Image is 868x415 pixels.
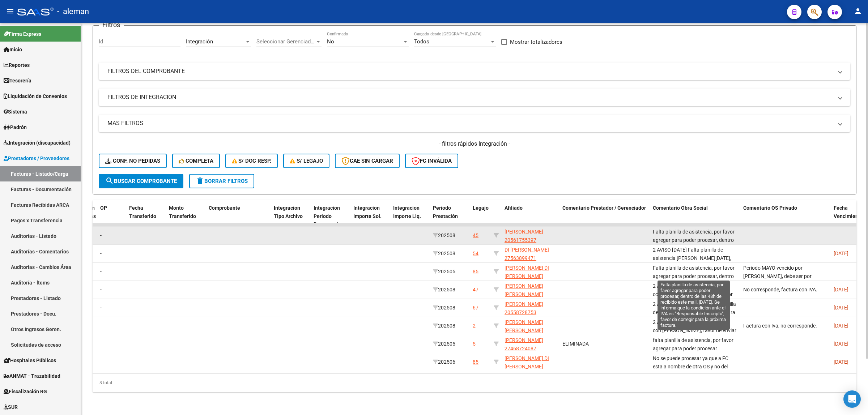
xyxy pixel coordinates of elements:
span: Tesorería [4,77,31,85]
span: No se puede procesar ya que a FC esta a nombre de otra OS y no del [GEOGRAPHIC_DATA] [653,355,728,378]
mat-icon: person [854,7,862,16]
span: [PERSON_NAME] 27468724087 [505,337,543,351]
span: 202505 [433,269,455,274]
button: Buscar Comprobante [99,174,183,188]
datatable-header-cell: Legajo [470,200,491,232]
span: Liquidación de Convenios [4,92,67,100]
span: [DATE] [834,341,848,347]
button: S/ legajo [283,154,329,168]
div: 8 total [93,374,856,392]
span: [DATE] [834,359,848,365]
datatable-header-cell: Período Prestación [430,200,470,232]
span: Falta planilla de asistencia, por favor agregar para poder procesar, dentro de las 48h de recibid... [653,229,737,284]
datatable-header-cell: Afiliado [502,200,559,232]
button: FC Inválida [405,154,458,168]
span: Seleccionar Gerenciador [256,38,315,45]
mat-expansion-panel-header: FILTROS DEL COMPROBANTE [99,63,850,80]
datatable-header-cell: Integracion Tipo Archivo [271,200,311,232]
datatable-header-cell: Comentario Obra Social [650,200,740,232]
span: Padrón [4,123,27,131]
mat-icon: search [105,176,114,185]
span: Comprobante [209,205,240,211]
span: Integracion Importe Sol. [353,205,382,219]
span: 2 AVISO-10/09/2025-NO corresponde facturar con IVA, favor de enviar por este medio la Nota de Cré... [653,283,736,379]
span: Monto Transferido [169,205,196,219]
span: [PERSON_NAME] [PERSON_NAME] 23356317564 [505,283,543,305]
datatable-header-cell: Monto Transferido [166,200,206,232]
span: FC Inválida [412,158,452,164]
span: Borrar Filtros [196,178,248,184]
span: No corresponde, factura con IVA. [743,287,817,292]
datatable-header-cell: Comentario Prestador / Gerenciador [559,200,650,232]
mat-panel-title: MAS FILTROS [107,119,833,127]
button: Borrar Filtros [189,174,254,188]
span: [PERSON_NAME] DI [PERSON_NAME] 23535858659 [505,355,549,378]
span: S/ Doc Resp. [232,158,272,164]
span: 202508 [433,287,455,292]
span: [PERSON_NAME] DI [PERSON_NAME] 23535858659 [505,265,549,287]
button: Completa [172,154,220,168]
span: [PERSON_NAME] [PERSON_NAME] 27392078970 [505,319,543,342]
span: ELIMINADA [562,341,589,347]
span: - [100,251,102,256]
span: Período Prestación [433,205,458,219]
datatable-header-cell: Comentario OS Privado [740,200,831,232]
span: Todos [414,38,429,45]
span: 2 AVISO [DATE]-Falta carga la planilla de asistencia, por favor agregar para poder procesar dentr... [653,301,736,348]
h4: - filtros rápidos Integración - [99,140,850,148]
span: Periodo MAYO vencido por [PERSON_NAME], debe ser por reintegro [743,265,812,287]
mat-expansion-panel-header: MAS FILTROS [99,115,850,132]
span: Legajo [473,205,489,211]
div: 54 [473,249,478,258]
span: S/ legajo [290,158,323,164]
span: Inicio [4,46,22,54]
div: 5 [473,340,476,348]
div: 2 [473,322,476,330]
span: Afiliado [505,205,523,211]
span: Fiscalización RG [4,388,47,395]
span: [DATE] [834,251,848,256]
span: Fecha Vencimiento [834,205,863,219]
mat-icon: menu [6,7,14,16]
span: No [327,38,334,45]
span: 202508 [433,232,455,238]
div: 85 [473,358,478,366]
datatable-header-cell: Integracion Periodo Presentacion [311,200,350,232]
span: - [100,269,102,274]
div: 47 [473,286,478,294]
span: 202508 [433,305,455,311]
span: 202505 [433,341,455,347]
span: - [100,232,102,238]
span: Completa [179,158,213,164]
datatable-header-cell: Fecha Vencimiento [831,200,863,232]
h3: Filtros [99,20,124,30]
mat-panel-title: FILTROS DE INTEGRACION [107,93,833,101]
span: 202508 [433,323,455,329]
span: [DATE] [834,287,848,292]
div: 45 [473,231,478,240]
span: Integracion Tipo Archivo [274,205,303,219]
span: Prestadores / Proveedores [4,154,69,162]
span: Integracion Importe Liq. [393,205,421,219]
datatable-header-cell: Fecha Transferido [126,200,166,232]
span: - [100,341,102,347]
span: Hospitales Públicos [4,356,56,364]
span: Mostrar totalizadores [510,38,562,46]
span: OP [100,205,107,211]
span: - [100,305,102,311]
datatable-header-cell: Integracion Importe Sol. [350,200,390,232]
span: Buscar Comprobante [105,178,177,184]
span: Fecha Transferido [129,205,156,219]
span: DI [PERSON_NAME] 27563899471 [505,247,549,261]
span: Conf. no pedidas [105,158,160,164]
span: [PERSON_NAME] 20561755397 [505,229,543,243]
span: Integración [186,38,213,45]
span: Comentario Prestador / Gerenciador [562,205,646,211]
span: 202506 [433,359,455,365]
span: Comentario OS Privado [743,205,797,211]
span: CAE SIN CARGAR [341,158,393,164]
div: 85 [473,268,478,276]
span: ANMAT - Trazabilidad [4,372,60,380]
span: - aleman [57,4,89,20]
span: falta planilla de asistencia, por favor agregar para poder procesar [653,337,733,351]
